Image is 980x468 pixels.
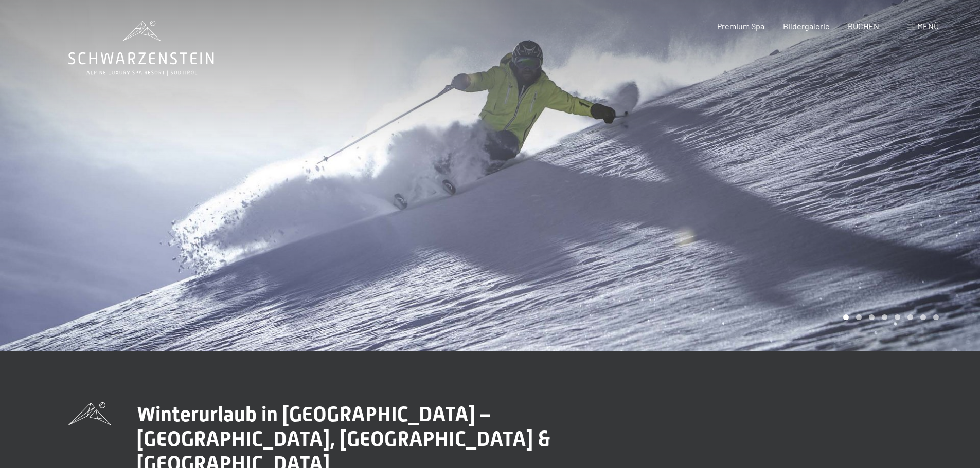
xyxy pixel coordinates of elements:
a: Premium Spa [717,21,764,31]
div: Pagina 5 della giostra [895,314,900,320]
a: Bildergalerie [783,21,830,31]
div: Pagina 8 della giostra [933,314,939,320]
div: Pagina 4 del carosello [882,314,887,320]
div: Paginazione carosello [840,314,939,320]
div: Pagina 3 della giostra [869,314,875,320]
div: Pagina 6 della giostra [907,314,913,320]
div: Pagina Carosello 1 (Diapositiva corrente) [843,314,849,320]
div: Carosello Pagina 2 [856,314,862,320]
a: BUCHEN [848,21,879,31]
span: Menü [917,21,939,31]
div: Carosello Pagina 7 [920,314,926,320]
